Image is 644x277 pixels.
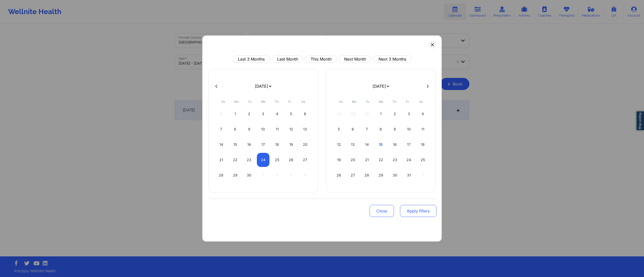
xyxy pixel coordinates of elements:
div: Sat Sep 27 2025 [299,153,311,167]
abbr: Thursday [275,100,278,104]
div: Mon Oct 20 2025 [347,153,359,167]
abbr: Monday [352,100,356,104]
button: Apply filters [400,205,436,217]
button: This Month [305,55,337,63]
div: Mon Sep 29 2025 [229,168,242,182]
div: Thu Oct 30 2025 [388,168,401,182]
button: Last 3 Months [233,55,270,63]
abbr: Saturday [301,100,305,104]
div: Fri Sep 19 2025 [285,137,298,152]
div: Sat Oct 11 2025 [416,122,429,136]
div: Thu Sep 04 2025 [271,107,284,121]
div: Thu Oct 09 2025 [388,122,401,136]
abbr: Wednesday [379,100,383,104]
button: Next 3 Months [373,55,412,63]
abbr: Friday [288,100,291,104]
div: Mon Oct 13 2025 [347,137,359,152]
div: Fri Oct 24 2025 [403,153,415,167]
div: Wed Sep 17 2025 [257,137,270,152]
button: Close [370,205,394,217]
div: Tue Oct 14 2025 [360,137,373,152]
div: Sat Sep 20 2025 [299,137,311,152]
div: Tue Oct 28 2025 [360,168,373,182]
div: Sun Oct 05 2025 [333,122,345,136]
div: Mon Sep 08 2025 [229,122,242,136]
div: Thu Oct 16 2025 [388,137,401,152]
div: Fri Oct 17 2025 [403,137,415,152]
div: Sat Sep 13 2025 [299,122,311,136]
div: Thu Sep 18 2025 [271,137,284,152]
abbr: Wednesday [261,100,265,104]
div: Sun Oct 26 2025 [333,168,345,182]
div: Wed Oct 29 2025 [375,168,387,182]
abbr: Tuesday [248,100,252,104]
div: Wed Sep 03 2025 [257,107,270,121]
div: Tue Sep 09 2025 [243,122,256,136]
div: Sun Oct 19 2025 [333,153,345,167]
div: Fri Oct 03 2025 [403,107,415,121]
abbr: Friday [406,100,409,104]
abbr: Saturday [419,100,423,104]
div: Fri Sep 26 2025 [285,153,298,167]
abbr: Monday [234,100,239,104]
div: Tue Sep 23 2025 [243,153,256,167]
div: Sat Oct 18 2025 [416,137,429,152]
div: Mon Sep 22 2025 [229,153,242,167]
div: Mon Sep 01 2025 [229,107,242,121]
div: Sun Sep 28 2025 [215,168,228,182]
div: Thu Sep 11 2025 [271,122,284,136]
div: Fri Sep 12 2025 [285,122,298,136]
div: Wed Sep 10 2025 [257,122,270,136]
div: Mon Sep 15 2025 [229,137,242,152]
div: Tue Oct 21 2025 [360,153,373,167]
div: Fri Oct 10 2025 [403,122,415,136]
div: Wed Oct 01 2025 [375,107,387,121]
div: Thu Oct 23 2025 [388,153,401,167]
div: Wed Oct 15 2025 [375,137,387,152]
div: Sun Sep 14 2025 [215,137,228,152]
div: Wed Oct 08 2025 [375,122,387,136]
abbr: Tuesday [366,100,369,104]
div: Thu Oct 02 2025 [388,107,401,121]
div: Sat Oct 04 2025 [416,107,429,121]
div: Tue Sep 02 2025 [243,107,256,121]
div: Mon Oct 27 2025 [347,168,359,182]
div: Sun Oct 12 2025 [333,137,345,152]
div: Sat Oct 25 2025 [416,153,429,167]
abbr: Sunday [339,100,343,104]
div: Sun Sep 07 2025 [215,122,228,136]
div: Tue Sep 16 2025 [243,137,256,152]
div: Wed Sep 24 2025 [257,153,270,167]
div: Thu Sep 25 2025 [271,153,284,167]
div: Fri Oct 31 2025 [403,168,415,182]
div: Tue Oct 07 2025 [360,122,373,136]
abbr: Sunday [221,100,225,104]
div: Sun Sep 21 2025 [215,153,228,167]
button: Next Month [339,55,371,63]
button: Last Month [272,55,303,63]
div: Mon Oct 06 2025 [347,122,359,136]
abbr: Thursday [392,100,396,104]
div: Tue Sep 30 2025 [243,168,256,182]
div: Fri Sep 05 2025 [285,107,298,121]
div: Wed Oct 22 2025 [375,153,387,167]
div: Sat Sep 06 2025 [299,107,311,121]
